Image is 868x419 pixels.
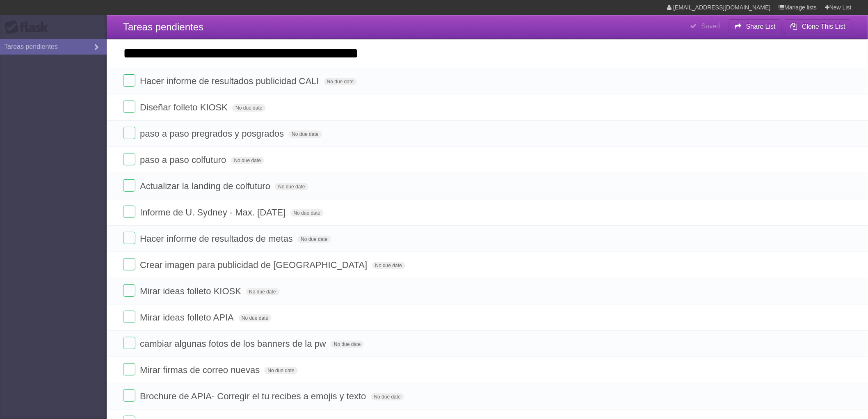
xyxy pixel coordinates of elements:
[371,393,404,401] span: No due date
[140,286,243,296] span: Mirar ideas folleto KIOSK
[123,179,135,192] label: Done
[275,183,308,190] span: No due date
[123,337,135,349] label: Done
[372,262,405,269] span: No due date
[123,206,135,218] label: Done
[140,260,369,270] span: Crear imagen para publicidad de [GEOGRAPHIC_DATA]
[140,128,286,139] span: paso a paso pregrados y posgrados
[123,311,135,323] label: Done
[784,19,852,34] button: Clone This List
[746,23,776,30] b: Share List
[288,131,322,138] span: No due date
[4,20,53,35] div: Flask
[728,19,782,34] button: Share List
[264,367,297,374] span: No due date
[331,341,364,348] span: No due date
[140,76,321,86] span: Hacer informe de resultados publicidad CALI
[123,284,135,297] label: Done
[123,101,135,113] label: Done
[140,365,262,375] span: Mirar firmas de correo nuevas
[140,207,288,218] span: Informe de U. Sydney - Max. [DATE]
[123,74,135,87] label: Done
[802,23,845,30] b: Clone This List
[123,389,135,402] label: Done
[123,258,135,270] label: Done
[232,104,265,112] span: No due date
[140,234,295,244] span: Hacer informe de resultados de metas
[123,21,203,32] span: Tareas pendientes
[140,391,368,401] span: Brochure de APIA- Corregir el tu recibes a emojis y texto
[140,312,236,323] span: Mirar ideas folleto APIA
[231,157,264,164] span: No due date
[140,181,272,191] span: Actualizar la landing de colfuturo
[123,232,135,244] label: Done
[123,363,135,375] label: Done
[140,339,328,349] span: cambiar algunas fotos de los banners de la pw
[238,314,272,322] span: No due date
[246,288,279,295] span: No due date
[701,23,720,30] b: Saved
[123,153,135,165] label: Done
[290,209,324,217] span: No due date
[324,78,357,85] span: No due date
[140,155,228,165] span: paso a paso colfuturo
[123,127,135,139] label: Done
[297,236,331,243] span: No due date
[140,102,230,112] span: Diseñar folleto KIOSK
